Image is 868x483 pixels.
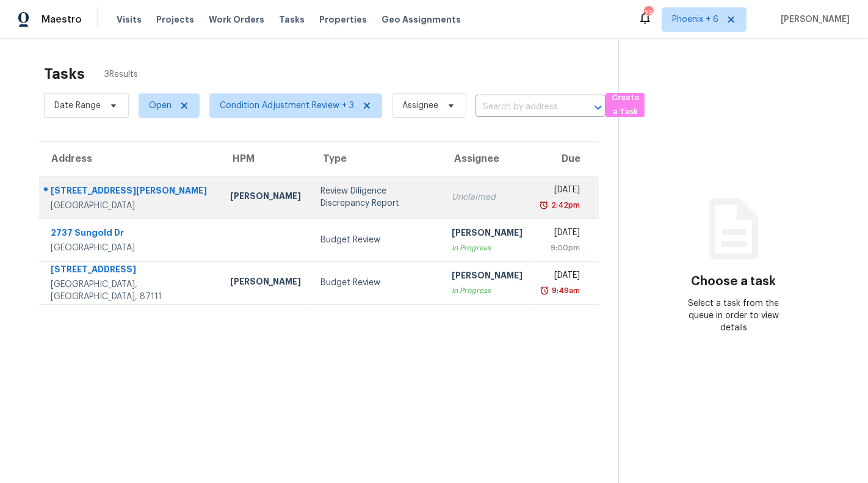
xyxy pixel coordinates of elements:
div: [PERSON_NAME] [230,275,301,291]
th: Due [533,142,599,176]
span: Visits [117,13,142,26]
th: Address [39,142,220,176]
span: [PERSON_NAME] [776,13,850,26]
div: 29 [644,7,653,20]
div: Review Diligence Discrepancy Report [320,185,433,209]
div: [GEOGRAPHIC_DATA], [GEOGRAPHIC_DATA], 87111 [51,278,211,303]
div: 9:00pm [543,242,580,254]
div: Unclaimed [452,191,523,203]
span: Maestro [42,13,82,26]
th: Assignee [443,142,533,176]
div: [GEOGRAPHIC_DATA] [51,200,211,212]
span: Work Orders [209,13,264,26]
div: In Progress [452,242,523,254]
div: [PERSON_NAME] [452,227,523,242]
div: 2737 Sungold Dr [51,227,211,242]
div: [PERSON_NAME] [230,190,301,205]
h2: Tasks [44,68,85,80]
div: 2:42pm [549,199,580,211]
button: Create a Task [606,93,645,117]
span: Projects [156,13,194,26]
img: Overdue Alarm Icon [540,285,549,297]
button: Open [590,99,607,116]
img: Overdue Alarm Icon [539,199,549,211]
span: Create a Task [612,91,638,119]
span: Date Range [54,100,101,112]
span: Tasks [279,15,305,24]
input: Search by address [476,98,571,117]
span: Condition Adjustment Review + 3 [220,100,354,112]
div: [DATE] [543,227,580,242]
div: Budget Review [320,234,433,246]
span: 3 Results [104,68,138,81]
span: Open [149,100,172,112]
div: Select a task from the queue in order to view details [676,297,791,334]
div: 9:49am [549,285,580,297]
div: [PERSON_NAME] [452,269,523,285]
th: HPM [220,142,311,176]
div: [STREET_ADDRESS][PERSON_NAME] [51,184,211,200]
span: Properties [319,13,367,26]
span: Phoenix + 6 [672,13,718,26]
div: [DATE] [543,184,580,199]
div: [GEOGRAPHIC_DATA] [51,242,211,254]
div: In Progress [452,285,523,297]
h3: Choose a task [691,275,776,288]
span: Geo Assignments [382,13,461,26]
span: Assignee [402,100,438,112]
th: Type [311,142,443,176]
div: [STREET_ADDRESS] [51,263,211,278]
div: [DATE] [543,269,580,285]
div: Budget Review [320,277,433,289]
